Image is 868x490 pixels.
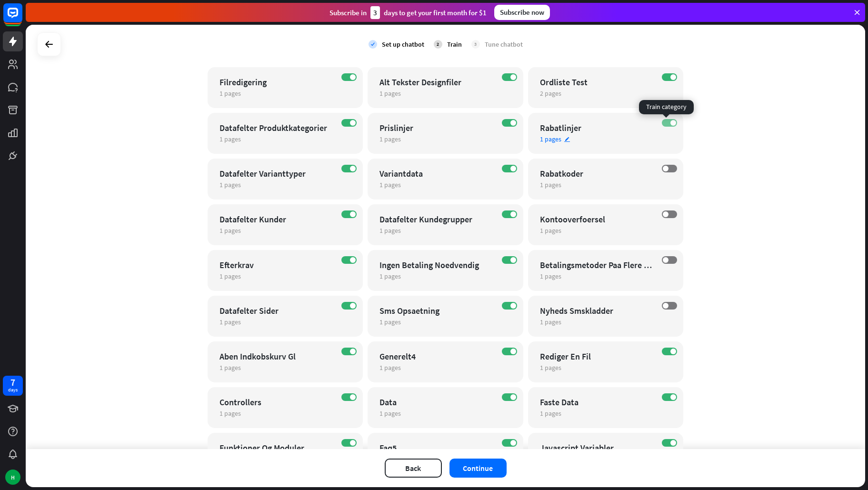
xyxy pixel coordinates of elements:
[382,40,424,49] div: Set up chatbot
[540,351,655,362] div: Rediger En Fil
[219,305,335,316] div: Datafelter Sider
[379,363,401,372] span: 1 pages
[540,122,655,133] div: Rabatlinjer
[219,260,335,270] div: Efterkrav
[540,77,655,88] div: Ordliste Test
[219,272,241,280] span: 1 pages
[219,135,241,143] span: 1 pages
[434,40,442,49] div: 2
[379,77,495,88] div: Alt Tekster Designfiler
[219,180,241,189] span: 1 pages
[219,89,241,98] span: 1 pages
[3,376,23,396] a: 7 days
[379,397,495,408] div: Data
[5,470,20,485] div: H
[8,387,18,393] div: days
[540,272,561,280] span: 1 pages
[494,5,550,20] div: Subscribe now
[219,318,241,326] span: 1 pages
[370,6,380,19] div: 3
[219,397,335,408] div: Controllers
[379,318,401,326] span: 1 pages
[379,122,495,133] div: Prislinjer
[385,459,442,478] button: Back
[540,135,561,143] span: 1 pages
[564,136,570,142] i: edit
[219,226,241,235] span: 1 pages
[540,214,655,225] div: Kontooverfoersel
[219,168,335,179] div: Datafelter Varianttyper
[379,180,401,189] span: 1 pages
[379,272,401,280] span: 1 pages
[8,4,36,32] button: Open LiveChat chat widget
[449,459,507,478] button: Continue
[379,226,401,235] span: 1 pages
[379,89,401,98] span: 1 pages
[379,409,401,418] span: 1 pages
[379,135,401,143] span: 1 pages
[471,40,480,49] div: 3
[540,397,655,408] div: Faste Data
[219,351,335,362] div: Aben Indkobskurv Gl
[540,89,561,98] span: 2 pages
[379,351,495,362] div: Generelt4
[379,168,495,179] div: Variantdata
[219,214,335,225] div: Datafelter Kunder
[379,442,495,453] div: Faq5
[447,40,462,49] div: Train
[219,122,335,133] div: Datafelter Produktkategorier
[329,6,487,19] div: Subscribe in days to get your first month for $1
[485,40,523,49] div: Tune chatbot
[540,363,561,372] span: 1 pages
[219,442,335,453] div: Funktioner Og Moduler
[10,378,15,387] div: 7
[379,260,495,270] div: Ingen Betaling Noedvendig
[540,318,561,326] span: 1 pages
[369,40,377,49] i: check
[540,226,561,235] span: 1 pages
[379,214,495,225] div: Datafelter Kundegrupper
[540,260,655,270] div: Betalingsmetoder Paa Flere Sproglag
[540,168,655,179] div: Rabatkoder
[219,409,241,418] span: 1 pages
[219,363,241,372] span: 1 pages
[540,305,655,316] div: Nyheds Smskladder
[219,77,335,88] div: Filredigering
[540,409,561,418] span: 1 pages
[540,442,655,453] div: Javascript Variabler
[540,180,561,189] span: 1 pages
[379,305,495,316] div: Sms Opsaetning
